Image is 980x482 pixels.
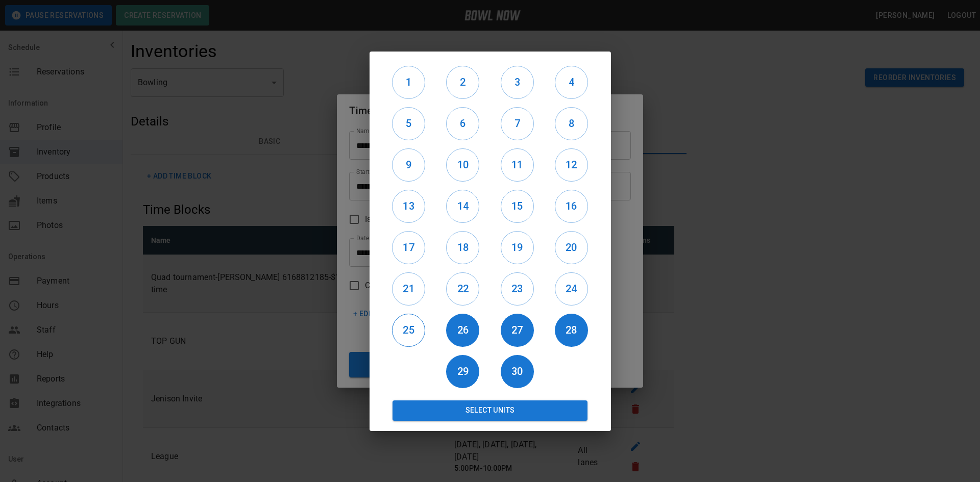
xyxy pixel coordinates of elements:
button: 20 [555,231,588,264]
h6: 6 [447,115,479,132]
h6: 27 [501,322,534,338]
button: 15 [501,190,534,223]
h6: 11 [501,157,533,173]
h6: 25 [393,322,425,338]
button: 30 [501,355,534,388]
button: 6 [446,107,479,140]
h6: 26 [446,322,479,338]
h6: 2 [447,74,479,90]
button: 3 [501,66,534,99]
button: 29 [446,355,479,388]
button: 4 [555,66,588,99]
button: 19 [501,231,534,264]
button: 9 [392,148,425,182]
h6: 5 [393,115,425,132]
h6: 29 [446,363,479,379]
h6: 1 [393,74,425,90]
h6: 30 [501,363,534,379]
button: 17 [392,231,425,264]
h6: 28 [555,322,588,338]
h6: 3 [501,74,533,90]
button: 24 [555,272,588,306]
button: 22 [446,272,479,306]
h6: 17 [393,239,425,256]
button: 8 [555,107,588,140]
button: 5 [392,107,425,140]
button: 1 [392,66,425,99]
button: 25 [392,314,425,347]
button: 2 [446,66,479,99]
button: 10 [446,148,479,182]
button: 26 [446,314,479,347]
button: 11 [501,148,534,182]
h6: 23 [501,281,533,297]
h6: 22 [447,281,479,297]
h6: 20 [555,239,587,256]
h6: 21 [393,281,425,297]
button: 14 [446,190,479,223]
h6: 16 [555,198,587,214]
h6: 7 [501,115,533,132]
button: 27 [501,314,534,347]
h6: 13 [393,198,425,214]
button: 12 [555,148,588,182]
h6: 14 [447,198,479,214]
h6: 12 [555,157,587,173]
button: 7 [501,107,534,140]
h6: 4 [555,74,587,90]
h6: 15 [501,198,533,214]
button: Select Units [393,400,588,421]
h6: 24 [555,281,587,297]
button: 23 [501,272,534,306]
h6: 10 [447,157,479,173]
h6: 9 [393,157,425,173]
button: 28 [555,314,588,347]
button: 18 [446,231,479,264]
h6: 8 [555,115,587,132]
h6: 19 [501,239,533,256]
button: 13 [392,190,425,223]
h6: 18 [447,239,479,256]
button: 16 [555,190,588,223]
button: 21 [392,272,425,306]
